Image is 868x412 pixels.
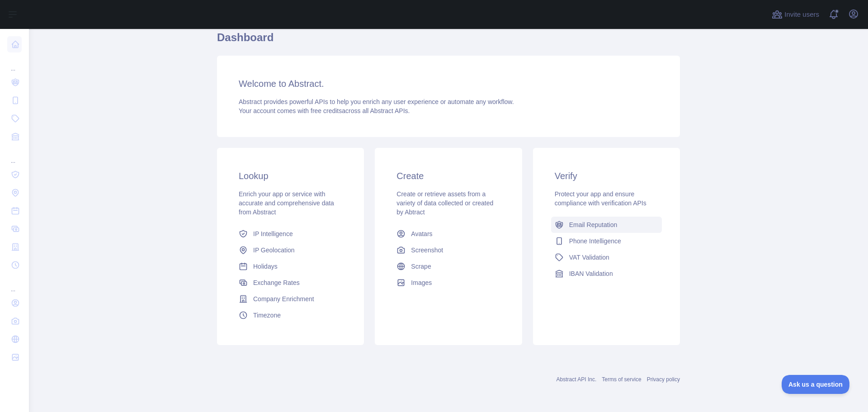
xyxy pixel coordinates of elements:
[239,170,342,182] h3: Lookup
[393,258,504,275] a: Scrape
[253,311,281,320] span: Timezone
[396,170,500,182] h3: Create
[551,233,662,249] a: Phone Intelligence
[235,307,346,323] a: Timezone
[770,7,821,22] button: Invite users
[396,190,493,216] span: Create or retrieve assets from a variety of data collected or created by Abtract
[647,376,680,383] a: Privacy policy
[235,226,346,242] a: IP Intelligence
[411,246,443,255] span: Screenshot
[235,291,346,307] a: Company Enrichment
[253,229,293,238] span: IP Intelligence
[569,253,609,262] span: VAT Validation
[411,262,431,271] span: Scrape
[239,77,658,90] h3: Welcome to Abstract.
[253,294,314,303] span: Company Enrichment
[551,265,662,282] a: IBAN Validation
[7,54,22,72] div: ...
[253,278,300,287] span: Exchange Rates
[411,278,432,287] span: Images
[569,237,621,246] span: Phone Intelligence
[782,375,850,394] iframe: Toggle Customer Support
[239,98,514,105] span: Abstract provides powerful APIs to help you enrich any user experience or automate any workflow.
[393,226,504,242] a: Avatars
[551,217,662,233] a: Email Reputation
[569,269,613,278] span: IBAN Validation
[253,262,278,271] span: Holidays
[602,376,641,383] a: Terms of service
[784,9,819,20] span: Invite users
[253,246,295,255] span: IP Geolocation
[235,258,346,275] a: Holidays
[411,229,432,238] span: Avatars
[555,190,646,207] span: Protect your app and ensure compliance with verification APIs
[555,170,658,182] h3: Verify
[239,107,410,114] span: Your account comes with across all Abstract APIs.
[569,220,618,229] span: Email Reputation
[235,275,346,291] a: Exchange Rates
[393,242,504,258] a: Screenshot
[217,30,680,52] h1: Dashboard
[557,376,597,383] a: Abstract API Inc.
[239,190,334,216] span: Enrich your app or service with accurate and comprehensive data from Abstract
[551,249,662,265] a: VAT Validation
[393,275,504,291] a: Images
[7,147,22,165] div: ...
[235,242,346,258] a: IP Geolocation
[311,107,342,114] span: free credits
[7,275,22,293] div: ...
